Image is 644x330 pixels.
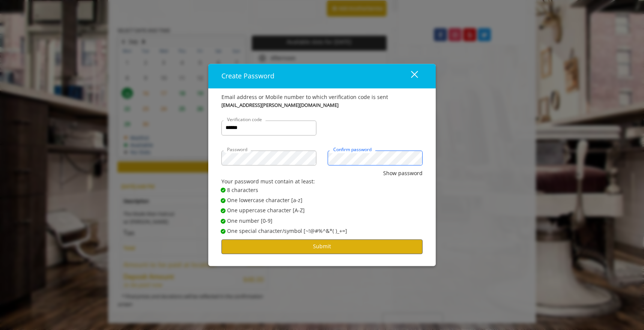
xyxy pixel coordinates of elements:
div: Your password must contain at least: [221,178,423,186]
span: One uppercase character [A-Z] [227,207,305,215]
span: ✔ [222,218,225,224]
span: ✔ [222,198,225,204]
label: Confirm password [330,146,375,153]
b: [EMAIL_ADDRESS][PERSON_NAME][DOMAIN_NAME] [221,102,339,109]
label: Password [223,146,251,153]
div: Email address or Mobile number to which verification code is sent [221,93,423,101]
span: ✔ [222,228,225,234]
div: close dialog [402,70,417,82]
button: Show password [383,169,423,177]
span: One special character/symbol [~!@#%^&*( )_+=] [227,227,347,235]
input: Password [221,150,316,165]
button: close dialog [397,68,423,84]
span: One number [0-9] [227,217,272,225]
input: Confirm password [328,150,423,165]
span: ✔ [222,187,225,193]
span: ✔ [222,208,225,214]
label: Verification code [223,116,266,123]
span: Create Password [221,71,274,80]
input: Verification code [221,120,316,135]
button: Submit [221,239,423,254]
span: 8 characters [227,186,258,194]
span: One lowercase character [a-z] [227,196,302,204]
